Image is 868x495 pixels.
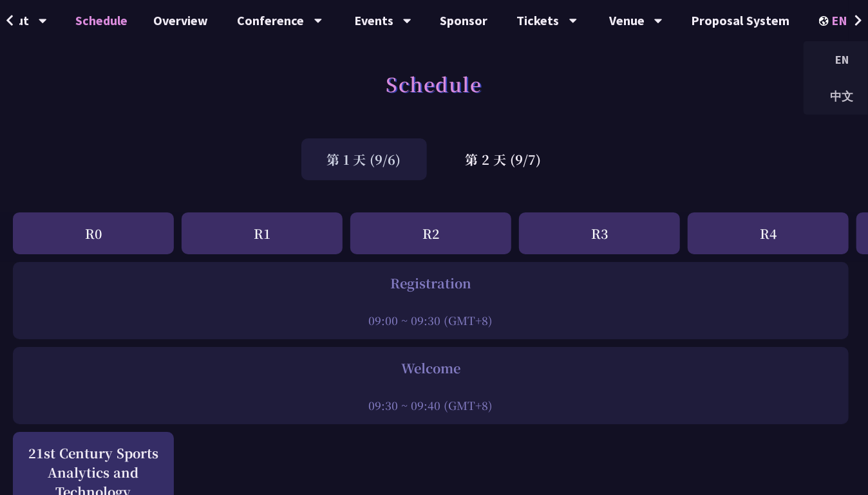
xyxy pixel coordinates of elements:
[386,64,482,103] h1: Schedule
[19,359,842,378] div: Welcome
[182,212,343,254] div: R1
[13,212,174,254] div: R0
[819,16,832,26] img: Locale Icon
[688,212,849,254] div: R4
[350,212,511,254] div: R2
[19,312,842,328] div: 09:00 ~ 09:30 (GMT+8)
[301,138,427,180] div: 第 1 天 (9/6)
[19,274,842,293] div: Registration
[440,138,567,180] div: 第 2 天 (9/7)
[519,212,680,254] div: R3
[19,397,842,413] div: 09:30 ~ 09:40 (GMT+8)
